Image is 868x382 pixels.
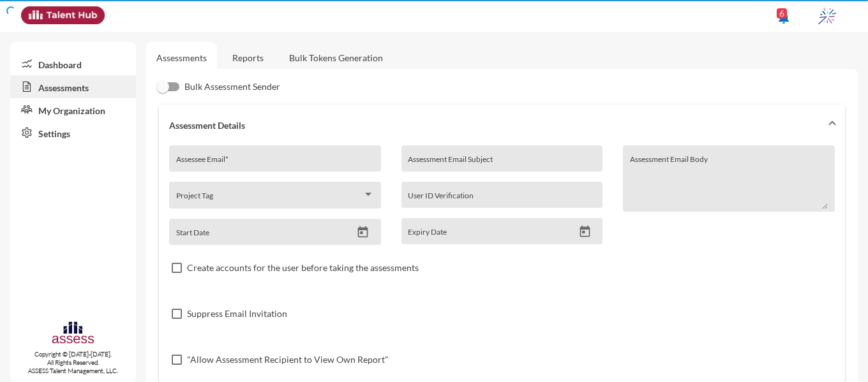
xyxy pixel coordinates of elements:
a: Assessments [10,75,136,98]
mat-panel-title: Assessment Details [169,120,819,131]
span: Create accounts for the user before taking the assessments [187,260,419,275]
a: Bulk Tokens Generation [279,42,393,73]
span: Suppress Email Invitation [187,306,287,321]
a: Settings [10,121,136,144]
a: Dashboard [10,52,136,75]
span: Bulk Assessment Sender [184,79,280,94]
a: Reports [222,42,274,73]
button: Open calendar [574,225,596,239]
a: Assessments [156,52,207,63]
span: "Allow Assessment Recipient to View Own Report" [187,352,389,367]
img: assesscompany-logo.png [51,320,95,348]
button: Open calendar [352,226,374,239]
p: Copyright © [DATE]-[DATE]. All Rights Reserved. ASSESS Talent Management, LLC. [10,350,136,375]
a: My Organization [10,98,136,121]
div: 6 [777,8,787,18]
mat-icon: notifications [776,10,791,25]
mat-expansion-panel-header: Assessment Details [159,105,845,145]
